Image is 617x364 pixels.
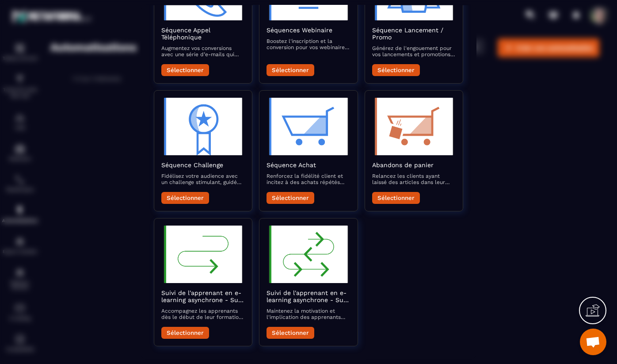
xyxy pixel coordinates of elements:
[267,26,350,33] h2: Séquences Webinaire
[267,38,350,50] p: Boostez l'inscription et la conversion pour vos webinaires avec des e-mails qui informent, rappel...
[372,161,456,168] h2: Abandons de panier
[372,97,456,155] img: automation-objective-icon
[267,192,314,203] button: Sélectionner
[267,97,350,155] img: automation-objective-icon
[161,172,245,185] p: Fidélisez votre audience avec un challenge stimulant, guidé par des e-mails encourageants et éduc...
[161,45,245,57] p: Augmentez vos conversions avec une série d’e-mails qui préparent et suivent vos appels commerciaux
[372,192,420,203] button: Sélectionner
[372,64,420,76] button: Sélectionner
[372,45,456,57] p: Générez de l'engouement pour vos lancements et promotions avec une séquence d’e-mails captivante ...
[580,329,606,355] div: Ouvrir le chat
[267,225,350,283] img: automation-objective-icon
[161,161,245,168] h2: Séquence Challenge
[267,307,350,320] p: Maintenez la motivation et l'implication des apprenants avec des e-mails réguliers pendant leur p...
[161,326,209,338] button: Sélectionner
[161,192,209,203] button: Sélectionner
[161,289,245,303] h2: Suivi de l'apprenant en e-learning asynchrone - Suivi du démarrage
[267,172,350,185] p: Renforcez la fidélité client et incitez à des achats répétés avec des e-mails post-achat qui valo...
[161,64,209,76] button: Sélectionner
[267,326,314,338] button: Sélectionner
[267,289,350,303] h2: Suivi de l'apprenant en e-learning asynchrone - Suivi en cours de formation
[161,97,245,155] img: automation-objective-icon
[161,26,245,40] h2: Séquence Appel Téléphonique
[372,26,456,40] h2: Séquence Lancement / Promo
[372,172,456,185] p: Relancez les clients ayant laissé des articles dans leur panier avec une séquence d'emails rappel...
[161,307,245,320] p: Accompagnez les apprenants dès le début de leur formation en e-learning asynchrone pour assurer u...
[161,225,245,283] img: automation-objective-icon
[267,64,314,76] button: Sélectionner
[267,161,350,168] h2: Séquence Achat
